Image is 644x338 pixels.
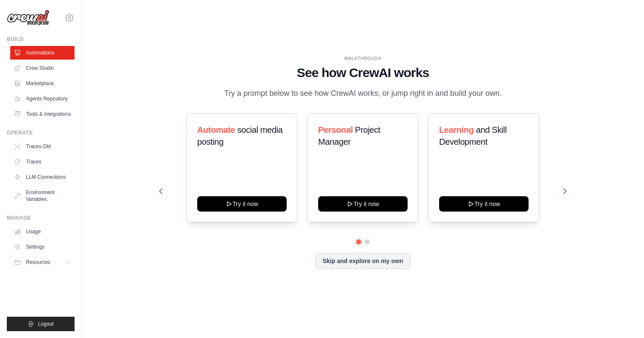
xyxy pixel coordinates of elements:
a: Marketplace [10,77,75,90]
span: Logout [38,321,54,327]
a: Crew Studio [10,61,75,75]
a: Agents Repository [10,92,75,106]
a: Usage [10,225,75,238]
a: Automations [10,46,75,60]
div: WALKTHROUGH [159,55,567,62]
button: Logout [7,317,75,331]
a: Environment Variables [10,186,75,206]
a: Traces Old [10,140,75,153]
span: Resources [26,259,50,266]
h1: See how CrewAI works [159,65,567,80]
a: Tools & Integrations [10,107,75,121]
span: Automate [197,125,235,135]
button: Resources [10,255,75,269]
img: Logo [7,10,49,26]
span: social media posting [197,125,283,146]
div: Operate [7,129,75,136]
button: Try it now [439,196,529,212]
div: Manage [7,215,75,221]
a: LLM Connections [10,170,75,184]
iframe: Chat Widget [601,297,644,338]
button: Try it now [197,196,287,212]
span: Project Manager [318,125,380,146]
a: Settings [10,240,75,254]
button: Skip and explore on my own [315,253,410,269]
p: Try a prompt below to see how CrewAI works, or jump right in and build your own. [220,87,506,100]
div: Build [7,36,75,43]
span: Learning [439,125,474,135]
button: Try it now [318,196,408,212]
a: Traces [10,155,75,169]
span: Personal [318,125,353,135]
